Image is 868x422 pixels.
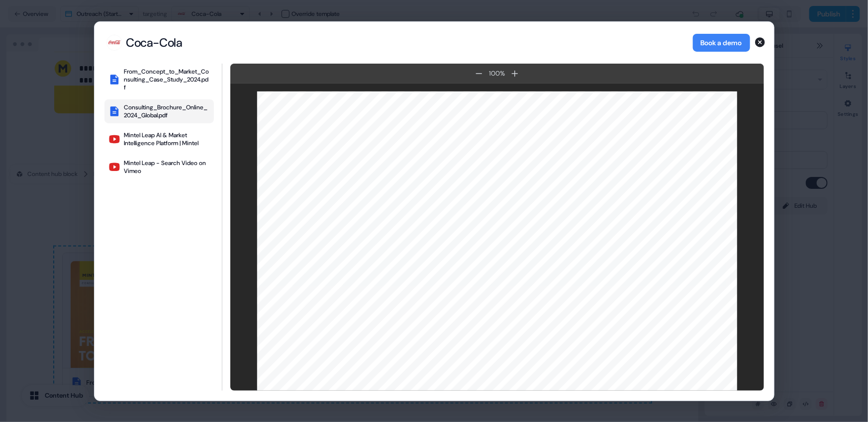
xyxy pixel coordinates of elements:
button: From_Concept_to_Market_Consulting_Case_Study_2024.pdf [104,63,214,95]
button: Mintel Leap - Search Video on Vimeo [104,155,214,178]
div: From_Concept_to_Market_Consulting_Case_Study_2024.pdf [124,67,210,91]
div: Mintel Leap AI & Market Intelligence Platform | Mintel [124,131,210,147]
button: Book a demo [693,33,750,51]
button: Consulting_Brochure_Online_2024_Global.pdf [104,99,214,123]
button: Mintel Leap AI & Market Intelligence Platform | Mintel [104,127,214,151]
div: Consulting_Brochure_Online_2024_Global.pdf [124,103,210,119]
div: Mintel Leap - Search Video on Vimeo [124,159,210,174]
div: Coca-Cola [126,35,183,50]
div: 100 % [487,69,507,79]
